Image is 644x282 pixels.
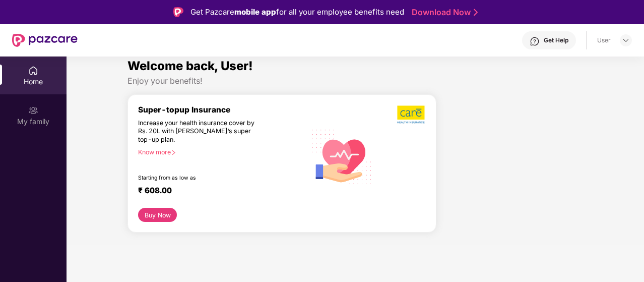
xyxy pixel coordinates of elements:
img: Logo [173,7,183,17]
div: Get Help [544,36,568,44]
div: Super-topup Insurance [138,105,306,115]
div: Know more [138,148,300,155]
div: ₹ 608.00 [138,186,296,198]
img: svg+xml;base64,PHN2ZyBpZD0iSGVscC0zMngzMiIgeG1sbnM9Imh0dHA6Ly93d3cudzMub3JnLzIwMDAvc3ZnIiB3aWR0aD... [530,36,540,46]
img: svg+xml;base64,PHN2ZyB4bWxucz0iaHR0cDovL3d3dy53My5vcmcvMjAwMC9zdmciIHhtbG5zOnhsaW5rPSJodHRwOi8vd3... [306,120,378,193]
div: Get Pazcare for all your employee benefits need [190,6,404,18]
img: svg+xml;base64,PHN2ZyBpZD0iSG9tZSIgeG1sbnM9Imh0dHA6Ly93d3cudzMub3JnLzIwMDAvc3ZnIiB3aWR0aD0iMjAiIG... [28,66,38,76]
img: svg+xml;base64,PHN2ZyBpZD0iRHJvcGRvd24tMzJ4MzIiIHhtbG5zPSJodHRwOi8vd3d3LnczLm9yZy8yMDAwL3N2ZyIgd2... [622,36,630,44]
span: Welcome back, User! [127,59,253,73]
div: Starting from as low as [138,175,263,182]
span: right [171,150,176,155]
strong: mobile app [234,7,276,17]
button: Buy Now [138,208,177,222]
div: Increase your health insurance cover by Rs. 20L with [PERSON_NAME]’s super top-up plan. [138,119,263,144]
img: Stroke [474,7,478,18]
div: User [597,36,611,44]
img: New Pazcare Logo [12,34,78,47]
a: Download Now [412,7,475,18]
div: Enjoy your benefits! [127,76,583,86]
img: svg+xml;base64,PHN2ZyB3aWR0aD0iMjAiIGhlaWdodD0iMjAiIHZpZXdCb3g9IjAgMCAyMCAyMCIgZmlsbD0ibm9uZSIgeG... [28,105,38,116]
img: b5dec4f62d2307b9de63beb79f102df3.png [397,105,426,124]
